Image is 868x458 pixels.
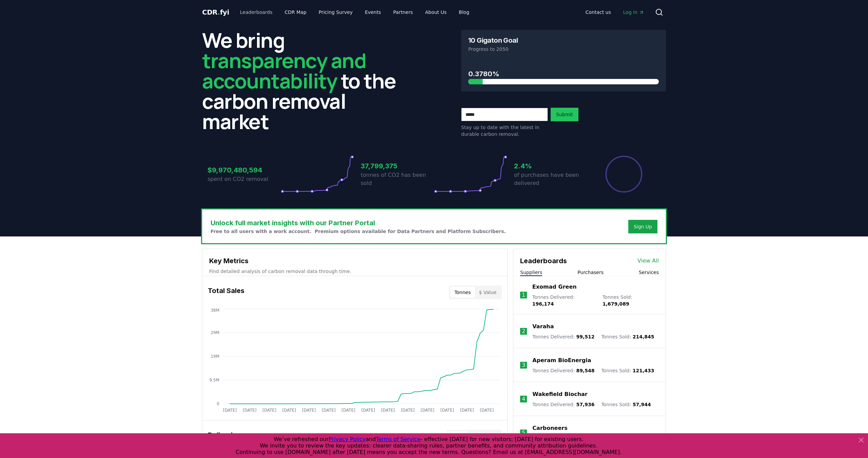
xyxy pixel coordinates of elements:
button: Submit [551,108,578,121]
h3: 0.3780% [468,69,659,79]
p: Tonnes Sold : [601,333,654,340]
a: Blog [453,6,475,18]
p: Tonnes Delivered : [532,401,594,408]
span: 89,548 [576,368,594,373]
h3: 37,799,375 [361,161,434,171]
h3: Key Metrics [209,256,500,266]
tspan: [DATE] [460,408,474,413]
h3: 2.4% [514,161,587,171]
p: 2 [522,327,525,335]
tspan: [DATE] [223,408,237,413]
p: 3 [522,361,525,369]
a: Sign Up [634,223,652,230]
p: Tonnes Delivered : [532,294,596,307]
tspan: 38M [211,308,219,313]
a: CDR Map [279,6,312,18]
h3: Leaderboards [520,256,567,266]
p: 5 [522,429,525,437]
p: Free to all users with a work account. Premium options available for Data Partners and Platform S... [211,228,506,235]
tspan: 0 [217,401,219,406]
span: 1,679,089 [603,301,629,307]
a: Exomad Green [532,283,577,291]
button: Total [449,431,468,442]
a: Pricing Survey [313,6,358,18]
a: Partners [388,6,418,18]
button: Sign Up [628,220,657,233]
p: Tonnes Delivered : [532,333,594,340]
tspan: [DATE] [282,408,296,413]
h3: Deliveries [208,430,240,443]
p: Find detailed analysis of carbon removal data through time. [209,268,500,275]
tspan: [DATE] [243,408,257,413]
tspan: [DATE] [341,408,355,413]
span: 57,944 [633,402,651,407]
button: Services [639,269,659,276]
h2: We bring to the carbon removal market [202,30,407,131]
h3: Total Sales [208,286,244,299]
a: Carboneers [532,424,567,432]
p: Tonnes Sold : [603,294,659,307]
span: Log in [623,9,644,16]
p: Progress to 2050 [468,46,659,53]
tspan: 29M [211,330,219,335]
a: Aperam BioEnergia [532,356,591,365]
a: View All [637,257,659,265]
button: Purchasers [577,269,604,276]
button: Tonnes [450,287,475,298]
tspan: [DATE] [302,408,316,413]
p: Tonnes Delivered : [532,367,594,374]
tspan: [DATE] [440,408,454,413]
tspan: 19M [211,354,219,359]
tspan: [DATE] [381,408,395,413]
span: 99,512 [576,334,594,339]
button: Suppliers [520,269,542,276]
tspan: [DATE] [401,408,415,413]
button: % of Sales [468,431,500,442]
tspan: [DATE] [322,408,336,413]
p: 1 [522,291,525,299]
nav: Main [580,6,650,18]
p: Stay up to date with the latest in durable carbon removal. [461,124,548,138]
a: Leaderboards [235,6,278,18]
a: Wakefield Biochar [532,390,587,398]
span: 121,433 [633,368,654,373]
span: 196,174 [532,301,554,307]
button: $ Value [475,287,501,298]
p: of purchases have been delivered [514,171,587,187]
h3: $9,970,480,594 [208,165,281,175]
tspan: [DATE] [361,408,375,413]
h3: Unlock full market insights with our Partner Portal [211,218,506,228]
p: Tonnes Sold : [601,367,654,374]
a: Varaha [532,322,554,331]
span: . [218,8,220,16]
a: CDR.fyi [202,7,229,17]
span: transparency and accountability [202,46,366,95]
a: Log in [618,6,650,18]
span: 57,936 [576,402,594,407]
p: spent on CO2 removal [208,175,281,183]
a: Events [359,6,386,18]
tspan: 9.5M [210,378,219,382]
a: Contact us [580,6,616,18]
p: 4 [522,395,525,403]
span: 214,845 [633,334,654,339]
tspan: [DATE] [262,408,276,413]
nav: Main [235,6,475,18]
tspan: [DATE] [420,408,434,413]
div: Percentage of sales delivered [605,155,643,193]
span: CDR fyi [202,8,229,16]
p: Tonnes Sold : [601,401,651,408]
h3: 10 Gigaton Goal [468,37,518,44]
a: About Us [420,6,452,18]
p: tonnes of CO2 has been sold [361,171,434,187]
tspan: [DATE] [480,408,494,413]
